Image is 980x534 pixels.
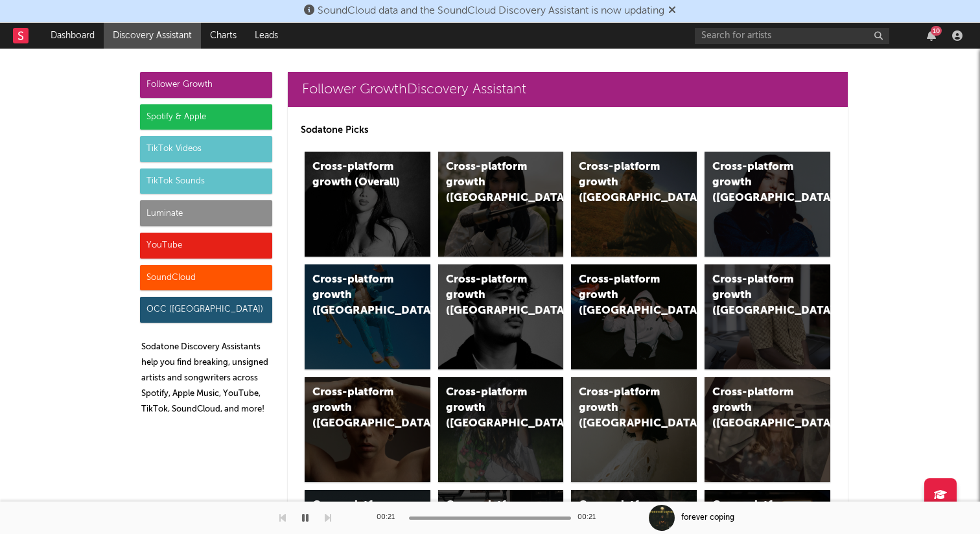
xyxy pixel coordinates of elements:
a: Cross-platform growth ([GEOGRAPHIC_DATA]) [571,377,697,482]
div: Cross-platform growth ([GEOGRAPHIC_DATA]) [446,385,534,432]
a: Leads [246,23,287,49]
a: Discovery Assistant [104,23,201,49]
a: Cross-platform growth ([GEOGRAPHIC_DATA]/GSA) [571,264,697,369]
a: Charts [201,23,246,49]
div: Cross-platform growth (Overall) [312,159,401,191]
a: Cross-platform growth ([GEOGRAPHIC_DATA]) [705,264,830,369]
div: SoundCloud [140,265,272,291]
span: Dismiss [668,6,676,16]
a: Cross-platform growth ([GEOGRAPHIC_DATA]) [705,152,830,257]
div: OCC ([GEOGRAPHIC_DATA]) [140,297,272,323]
a: Cross-platform growth ([GEOGRAPHIC_DATA]) [438,377,564,482]
a: Cross-platform growth ([GEOGRAPHIC_DATA]) [705,377,830,482]
p: Sodatone Picks [301,122,835,138]
div: Cross-platform growth ([GEOGRAPHIC_DATA]) [446,159,534,206]
a: Dashboard [41,23,104,49]
div: 00:21 [577,510,603,526]
div: Follower Growth [140,72,272,98]
a: Cross-platform growth ([GEOGRAPHIC_DATA]) [438,152,564,257]
a: Cross-platform growth ([GEOGRAPHIC_DATA]) [438,264,564,369]
span: SoundCloud data and the SoundCloud Discovery Assistant is now updating [318,6,664,16]
div: Cross-platform growth ([GEOGRAPHIC_DATA]) [712,272,800,319]
p: Sodatone Discovery Assistants help you find breaking, unsigned artists and songwriters across Spo... [141,340,272,417]
a: Cross-platform growth ([GEOGRAPHIC_DATA]) [305,264,430,369]
div: Luminate [140,200,272,226]
a: Cross-platform growth ([GEOGRAPHIC_DATA]) [571,152,697,257]
a: Cross-platform growth ([GEOGRAPHIC_DATA]) [305,377,430,482]
div: Cross-platform growth ([GEOGRAPHIC_DATA]) [579,159,667,206]
a: Follower GrowthDiscovery Assistant [288,72,848,107]
a: Cross-platform growth (Overall) [305,152,430,257]
div: Cross-platform growth ([GEOGRAPHIC_DATA]) [312,385,401,432]
div: YouTube [140,233,272,259]
div: Cross-platform growth ([GEOGRAPHIC_DATA]) [712,159,800,206]
div: TikTok Sounds [140,168,272,194]
div: 00:21 [377,510,402,526]
div: Spotify & Apple [140,104,272,130]
div: Cross-platform growth ([GEOGRAPHIC_DATA]/GSA) [579,272,667,319]
div: Cross-platform growth ([GEOGRAPHIC_DATA]) [446,272,534,319]
div: Cross-platform growth ([GEOGRAPHIC_DATA]) [312,272,401,319]
button: 10 [927,30,936,41]
div: Cross-platform growth ([GEOGRAPHIC_DATA]) [712,385,800,432]
input: Search for artists [695,28,889,44]
div: Cross-platform growth ([GEOGRAPHIC_DATA]) [579,385,667,432]
div: TikTok Videos [140,136,272,162]
div: 10 [931,26,942,36]
div: forever coping [681,512,734,524]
